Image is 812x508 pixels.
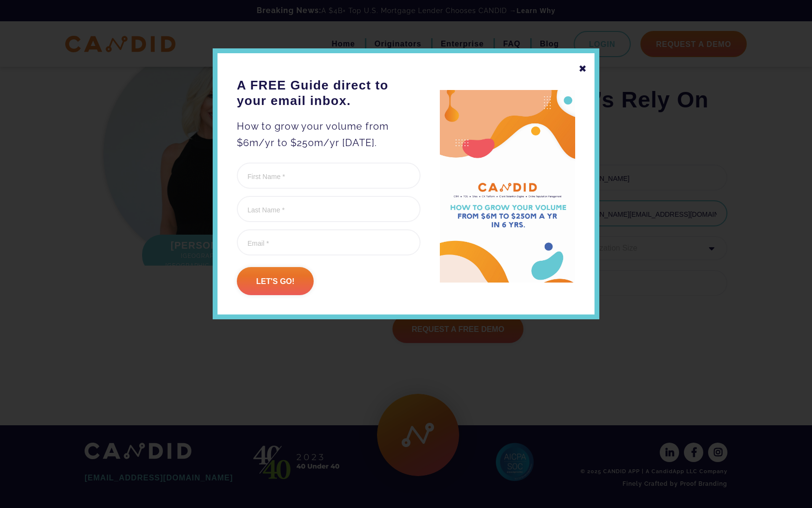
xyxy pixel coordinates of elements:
[237,229,420,255] input: Email *
[237,196,420,222] input: Last Name *
[237,77,420,108] h3: A FREE Guide direct to your email inbox.
[237,163,420,189] input: First Name *
[440,90,575,283] img: A FREE Guide direct to your email inbox.
[579,60,587,77] div: ✖
[237,267,314,295] input: Let's go!
[237,118,420,151] p: How to grow your volume from $6m/yr to $250m/yr [DATE].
